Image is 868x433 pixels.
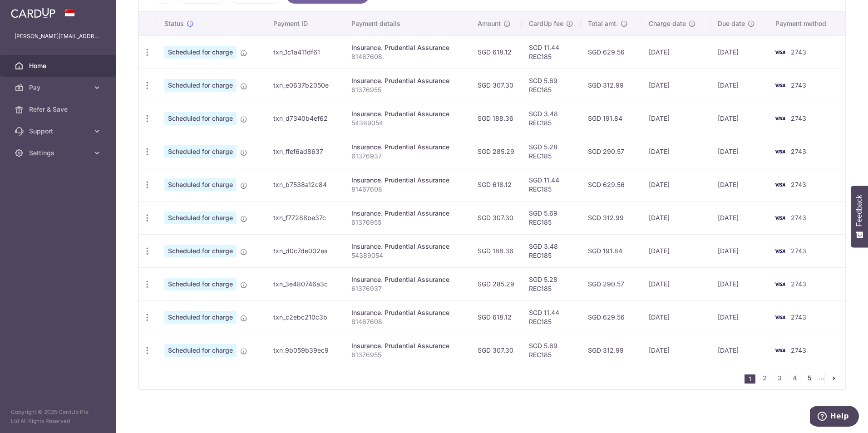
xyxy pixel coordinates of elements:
img: Bank Card [771,246,789,256]
td: [DATE] [641,135,710,168]
td: SGD 191.84 [581,102,641,135]
td: SGD 312.99 [581,69,641,102]
span: Scheduled for charge [164,46,237,59]
span: Charge date [649,19,686,28]
a: 5 [804,373,815,384]
div: Insurance. Prudential Assurance [351,242,463,251]
span: Scheduled for charge [164,212,237,224]
a: 3 [774,373,785,384]
td: SGD 629.56 [581,168,641,201]
span: Status [164,19,184,28]
div: Insurance. Prudential Assurance [351,341,463,350]
td: txn_ffef6ad8637 [266,135,344,168]
td: SGD 5.28 REC185 [522,135,581,168]
td: [DATE] [710,135,768,168]
td: [DATE] [710,168,768,201]
img: Bank Card [771,345,789,356]
span: Scheduled for charge [164,311,237,324]
div: Insurance. Prudential Assurance [351,143,463,152]
img: Bank Card [771,113,789,124]
span: 2743 [791,214,806,221]
span: Home [29,61,89,70]
span: Scheduled for charge [164,278,237,290]
td: [DATE] [641,102,710,135]
td: [DATE] [641,201,710,234]
td: [DATE] [710,300,768,334]
td: SGD 290.57 [581,267,641,300]
td: [DATE] [641,334,710,367]
td: SGD 629.56 [581,300,641,334]
p: 54389054 [351,118,463,128]
td: SGD 307.30 [470,69,522,102]
td: [DATE] [641,234,710,267]
td: [DATE] [710,201,768,234]
span: Scheduled for charge [164,245,237,257]
td: SGD 11.44 REC185 [522,300,581,334]
td: SGD 285.29 [470,135,522,168]
span: Feedback [855,195,863,226]
p: 61376955 [351,350,463,359]
td: [DATE] [710,334,768,367]
span: Scheduled for charge [164,344,237,357]
span: Pay [29,83,89,92]
img: Bank Card [771,312,789,323]
td: SGD 307.30 [470,334,522,367]
td: [DATE] [641,300,710,334]
p: 81467608 [351,52,463,61]
span: 2743 [791,181,806,188]
span: CardUp fee [529,19,563,28]
td: SGD 3.48 REC185 [522,234,581,267]
td: [DATE] [710,102,768,135]
span: Scheduled for charge [164,112,237,125]
td: txn_9b059b39ec9 [266,334,344,367]
span: Due date [718,19,745,28]
td: SGD 11.44 REC185 [522,168,581,201]
div: Insurance. Prudential Assurance [351,308,463,317]
td: SGD 5.69 REC185 [522,334,581,367]
td: txn_e0637b2050e [266,69,344,102]
td: SGD 5.69 REC185 [522,69,581,102]
td: [DATE] [710,267,768,300]
td: [DATE] [710,234,768,267]
a: 4 [789,373,800,384]
td: [DATE] [641,168,710,201]
span: 2743 [791,81,806,89]
th: Payment method [768,12,845,35]
td: txn_3e480746a3c [266,267,344,300]
li: 1 [745,374,755,384]
td: SGD 290.57 [581,135,641,168]
span: Scheduled for charge [164,178,237,191]
span: 2743 [791,280,806,288]
td: SGD 188.36 [470,234,522,267]
span: Scheduled for charge [164,79,237,92]
td: txn_b7538a12c84 [266,168,344,201]
td: SGD 312.99 [581,334,641,367]
p: 81467608 [351,317,463,326]
span: 2743 [791,247,806,255]
th: Payment details [344,12,470,35]
td: SGD 3.48 REC185 [522,102,581,135]
img: Bank Card [771,47,789,58]
a: 2 [759,373,770,384]
p: 81467608 [351,185,463,194]
td: SGD 11.44 REC185 [522,35,581,69]
iframe: Opens a widget where you can find more information [810,406,859,428]
td: SGD 618.12 [470,35,522,69]
td: txn_c2ebc210c3b [266,300,344,334]
td: [DATE] [641,267,710,300]
div: Insurance. Prudential Assurance [351,275,463,284]
td: SGD 307.30 [470,201,522,234]
img: Bank Card [771,179,789,190]
span: 2743 [791,114,806,122]
li: ... [819,373,825,384]
img: CardUp [11,7,55,18]
td: SGD 312.99 [581,201,641,234]
td: SGD 188.36 [470,102,522,135]
span: Support [29,127,89,136]
p: 61376955 [351,85,463,94]
td: SGD 618.12 [470,300,522,334]
td: [DATE] [641,35,710,69]
span: 2743 [791,48,806,56]
td: [DATE] [710,69,768,102]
